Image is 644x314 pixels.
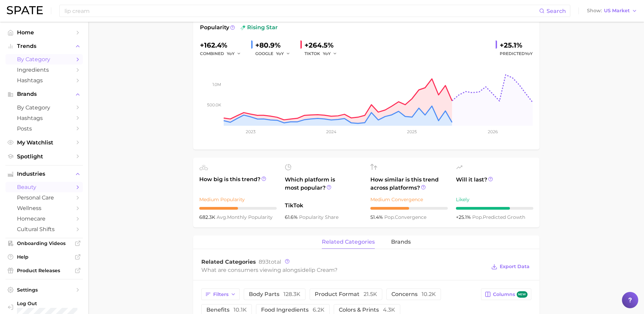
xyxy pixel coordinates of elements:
abbr: popularity index [472,214,483,220]
abbr: popularity index [384,214,395,220]
div: +25.1% [500,40,533,51]
div: Likely [456,195,533,204]
span: Brands [17,91,71,97]
div: Medium Popularity [199,195,277,204]
button: YoY [323,50,337,58]
span: Home [17,29,71,36]
span: TikTok [285,202,362,210]
div: +162.4% [200,40,246,51]
a: Hashtags [5,113,83,123]
div: Medium Convergence [370,195,448,204]
div: What are consumers viewing alongside ? [201,265,486,275]
span: 682.3k [199,214,217,220]
span: Product Releases [17,267,71,274]
abbr: average [217,214,227,220]
span: 10.1k [234,307,247,313]
span: 893 [259,259,269,265]
span: related categories [322,239,375,245]
span: total [259,259,281,265]
tspan: 2024 [326,129,336,134]
span: How big is this trend? [199,175,277,192]
a: Hashtags [5,75,83,86]
span: Related Categories [201,259,256,265]
span: YoY [323,51,331,56]
span: lip cream [309,267,334,273]
span: body parts [249,292,300,297]
span: rising star [240,23,278,32]
span: Which platform is most popular? [285,176,362,198]
a: Onboarding Videos [5,238,83,248]
span: by Category [17,104,71,111]
span: colors & prints [339,307,395,313]
span: 4.3k [383,307,395,313]
span: Columns [493,291,527,298]
div: combined [200,50,246,58]
span: monthly popularity [217,214,273,220]
a: Help [5,252,83,262]
span: Filters [213,292,228,297]
span: Log Out [17,300,89,307]
span: convergence [384,214,426,220]
span: concerns [391,292,436,297]
span: YoY [227,51,235,56]
span: 51.4% [370,214,384,220]
button: YoY [276,50,291,58]
div: +80.9% [255,40,295,51]
span: 6.2k [313,307,325,313]
div: 7 / 10 [456,207,533,210]
span: new [517,291,528,298]
input: Search here for a brand, industry, or ingredient [64,5,539,17]
a: Settings [5,285,83,295]
span: How similar is this trend across platforms? [370,176,448,192]
span: 61.6% [285,214,299,220]
span: personal care [17,194,71,201]
div: 5 / 10 [370,207,448,210]
span: popularity share [299,214,338,220]
span: Settings [17,287,71,293]
button: Trends [5,41,83,51]
span: Search [547,8,566,14]
div: +264.5% [305,40,342,51]
tspan: 2026 [487,129,497,134]
span: +25.1% [456,214,472,220]
span: food ingredients [261,307,325,313]
span: by Category [17,56,71,63]
img: SPATE [7,6,43,14]
span: YoY [276,51,284,56]
a: cultural shifts [5,224,83,234]
a: Product Releases [5,265,83,276]
tspan: 2023 [245,129,255,134]
span: 21.5k [364,291,377,297]
button: Industries [5,169,83,179]
a: personal care [5,192,83,203]
span: Hashtags [17,77,71,84]
div: GOOGLE [255,50,295,58]
button: Brands [5,89,83,99]
a: Home [5,27,83,38]
span: 10.2k [422,291,436,297]
a: by Category [5,54,83,65]
span: Will it last? [456,176,533,192]
span: Show [587,9,602,13]
button: Export Data [490,262,531,272]
span: Spotlight [17,153,71,160]
span: Help [17,254,71,260]
div: 5 / 10 [199,207,277,210]
img: rising star [240,25,246,30]
a: Ingredients [5,65,83,75]
span: My Watchlist [17,139,71,146]
span: 128.3k [283,291,300,297]
span: Posts [17,125,71,132]
span: Trends [17,43,71,49]
span: US Market [604,9,630,13]
a: Posts [5,123,83,134]
span: wellness [17,205,71,211]
span: beauty [17,184,71,190]
a: My Watchlist [5,137,83,148]
button: YoY [227,50,241,58]
span: Ingredients [17,67,71,73]
span: Export Data [500,264,530,269]
tspan: 2025 [407,129,417,134]
span: product format [315,292,377,297]
span: Predicted [500,50,533,58]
